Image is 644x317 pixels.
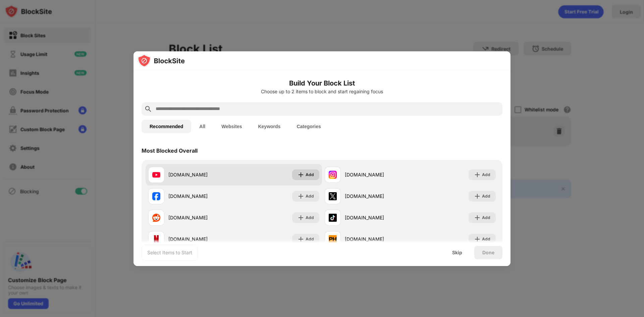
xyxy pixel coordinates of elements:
button: All [191,120,213,133]
div: [DOMAIN_NAME] [168,171,234,178]
div: Add [306,236,314,243]
div: Add [482,171,490,178]
div: Add [306,214,314,221]
div: [DOMAIN_NAME] [345,193,410,200]
div: [DOMAIN_NAME] [168,193,234,200]
div: [DOMAIN_NAME] [168,235,234,243]
div: Done [482,250,494,255]
div: Add [482,214,490,221]
div: Select Items to Start [147,249,192,256]
img: favicons [152,171,160,179]
img: favicons [152,214,160,222]
div: Add [482,236,490,243]
div: Add [482,193,490,200]
img: favicons [329,214,337,222]
iframe: Sign in with Google Dialog [506,7,637,68]
img: favicons [152,192,160,200]
button: Websites [213,120,250,133]
img: search.svg [144,105,152,113]
img: logo-blocksite.svg [138,54,185,67]
div: [DOMAIN_NAME] [345,171,410,178]
div: Skip [452,250,462,255]
h6: Build Your Block List [142,78,502,88]
div: Most Blocked Overall [142,147,198,154]
div: Add [306,171,314,178]
button: Categories [288,120,329,133]
img: favicons [329,192,337,200]
img: favicons [152,235,160,243]
div: [DOMAIN_NAME] [345,214,410,221]
img: favicons [329,171,337,179]
img: favicons [329,235,337,243]
div: Add [306,193,314,200]
button: Recommended [142,120,191,133]
div: [DOMAIN_NAME] [168,214,234,221]
button: Keywords [250,120,288,133]
div: Choose up to 2 items to block and start regaining focus [142,89,502,94]
div: [DOMAIN_NAME] [345,235,410,243]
